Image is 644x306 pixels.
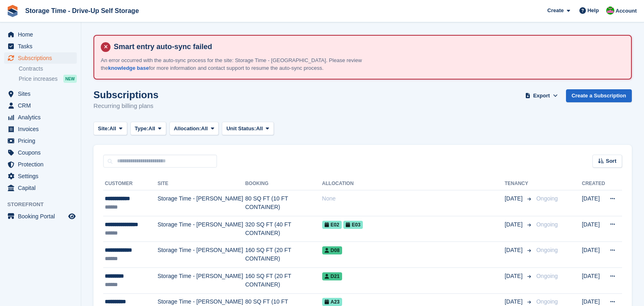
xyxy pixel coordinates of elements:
span: All [109,125,116,133]
span: Protection [18,159,67,170]
span: [DATE] [505,220,524,229]
span: E02 [322,221,342,229]
span: Tasks [18,41,67,52]
span: Ongoing [536,298,558,305]
a: menu [4,100,77,111]
th: Site [158,177,245,190]
a: menu [4,29,77,40]
span: Site: [98,125,109,133]
td: [DATE] [582,267,605,293]
a: knowledge base [108,65,149,71]
button: Allocation: All [169,122,219,135]
span: Ongoing [536,221,558,228]
span: [DATE] [505,272,524,280]
span: All [256,125,263,133]
td: [DATE] [582,216,605,242]
th: Tenancy [505,177,533,190]
span: Sort [606,157,616,165]
a: menu [4,135,77,147]
p: An error occurred with the auto-sync process for the site: Storage Time - [GEOGRAPHIC_DATA]. Plea... [101,56,385,72]
a: Storage Time - Drive-Up Self Storage [22,4,142,17]
span: Invoices [18,123,67,135]
span: Type: [135,125,149,133]
td: Storage Time - [PERSON_NAME] [158,242,245,268]
span: [DATE] [505,297,524,306]
img: stora-icon-8386f47178a22dfd0bd8f6a31ec36ba5ce8667c1dd55bd0f319d3a0aa187defe.svg [7,5,19,17]
a: Create a Subscription [566,89,632,103]
button: Unit Status: All [222,122,273,135]
span: Home [18,29,67,40]
div: NEW [63,75,77,83]
th: Created [582,177,605,190]
span: Create [547,6,564,15]
span: Export [533,92,550,100]
a: menu [4,123,77,135]
span: Capital [18,182,67,194]
span: Booking Portal [18,211,67,222]
span: Ongoing [536,247,558,253]
span: A23 [322,298,342,306]
td: 160 SQ FT (20 FT CONTAINER) [245,267,322,293]
span: [DATE] [505,194,524,203]
th: Customer [103,177,158,190]
span: Coupons [18,147,67,158]
a: Contracts [19,65,77,73]
a: menu [4,159,77,170]
td: [DATE] [582,190,605,216]
span: [DATE] [505,246,524,254]
span: Unit Status: [226,125,256,133]
td: Storage Time - [PERSON_NAME] [158,216,245,242]
td: Storage Time - [PERSON_NAME] [158,267,245,293]
span: All [148,125,155,133]
a: Preview store [67,211,77,221]
th: Allocation [322,177,505,190]
span: Sites [18,88,67,99]
button: Type: All [130,122,166,135]
td: 160 SQ FT (20 FT CONTAINER) [245,242,322,268]
a: menu [4,182,77,194]
span: Help [588,6,599,15]
td: 320 SQ FT (40 FT CONTAINER) [245,216,322,242]
button: Export [524,89,559,103]
td: [DATE] [582,242,605,268]
span: Ongoing [536,195,558,202]
span: Storefront [7,200,81,209]
td: 80 SQ FT (10 FT CONTAINER) [245,190,322,216]
h4: Smart entry auto-sync failed [111,42,624,52]
a: menu [4,147,77,158]
span: Subscriptions [18,52,67,64]
a: menu [4,88,77,99]
a: menu [4,112,77,123]
span: D08 [322,246,342,254]
h1: Subscriptions [93,89,158,100]
span: E03 [343,221,363,229]
div: None [322,194,505,203]
span: Account [616,7,637,15]
a: menu [4,52,77,64]
a: Price increases NEW [19,74,77,83]
button: Site: All [93,122,127,135]
span: Allocation: [174,125,201,133]
span: All [201,125,208,133]
img: Saeed [606,6,614,15]
span: Settings [18,170,67,182]
span: Pricing [18,135,67,147]
span: Ongoing [536,273,558,279]
td: Storage Time - [PERSON_NAME] [158,190,245,216]
a: menu [4,170,77,182]
span: CRM [18,100,67,111]
a: menu [4,211,77,222]
a: menu [4,41,77,52]
span: Analytics [18,112,67,123]
th: Booking [245,177,322,190]
span: D21 [322,272,342,280]
p: Recurring billing plans [93,101,158,111]
span: Price increases [19,75,58,83]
